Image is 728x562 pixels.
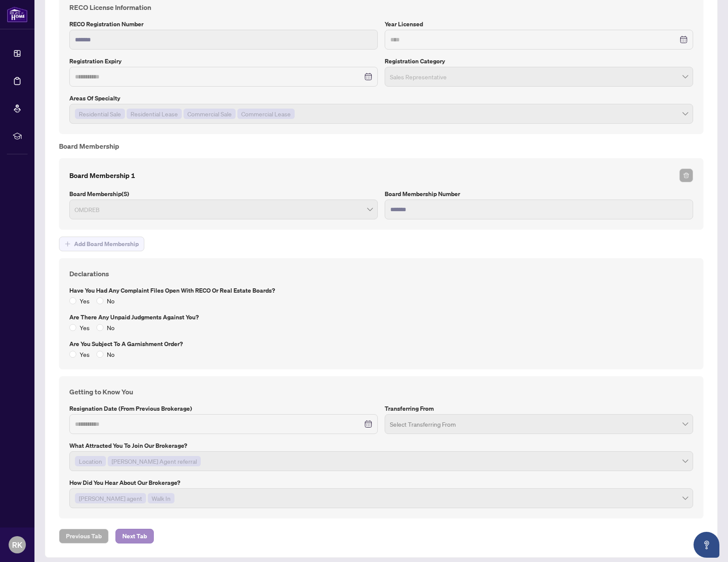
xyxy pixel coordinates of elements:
[69,2,693,12] h4: RECO License Information
[69,170,135,181] h4: Board Membership 1
[69,189,378,199] label: Board Membership(s)
[108,456,201,466] span: RAHR Agent referral
[103,296,118,306] span: No
[131,109,178,119] span: Residential Lease
[12,539,22,551] span: RK
[76,296,93,306] span: Yes
[187,109,232,119] span: Commercial Sale
[385,19,693,29] label: Year Licensed
[79,493,142,503] span: [PERSON_NAME] agent
[69,56,378,66] label: Registration Expiry
[69,387,693,397] h4: Getting to Know You
[112,456,197,466] span: [PERSON_NAME] Agent referral
[69,441,693,450] label: What attracted you to join our brokerage?
[75,456,106,466] span: Location
[184,109,236,119] span: Commercial Sale
[69,269,693,279] h4: Declarations
[390,69,688,85] span: Sales Representative
[103,323,118,332] span: No
[75,109,125,119] span: Residential Sale
[69,478,693,487] label: How did you hear about our brokerage?
[59,141,703,151] h4: Board Membership
[385,189,693,199] label: Board Membership Number
[75,493,146,503] span: RAHR agent
[103,350,118,359] span: No
[69,404,378,413] label: Resignation Date (from previous brokerage)
[69,19,378,29] label: RECO Registration Number
[385,56,693,66] label: Registration Category
[76,350,93,359] span: Yes
[69,94,693,103] label: Areas of Specialty
[75,201,373,218] span: OMDREB
[237,109,295,119] span: Commercial Lease
[127,109,182,119] span: Residential Lease
[7,6,28,22] img: logo
[115,529,154,543] button: Next Tab
[385,404,693,413] label: Transferring From
[694,532,719,558] button: Open asap
[69,286,693,295] label: Have you had any complaint files open with RECO or Real Estate Boards?
[152,493,171,503] span: Walk In
[59,529,109,543] button: Previous Tab
[122,529,147,543] span: Next Tab
[241,109,291,119] span: Commercial Lease
[148,493,174,503] span: Walk In
[79,109,121,119] span: Residential Sale
[69,339,693,349] label: Are you subject to a Garnishment Order?
[59,237,144,251] button: Add Board Membership
[76,323,93,332] span: Yes
[79,456,102,466] span: Location
[69,312,693,322] label: Are there any unpaid judgments against you?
